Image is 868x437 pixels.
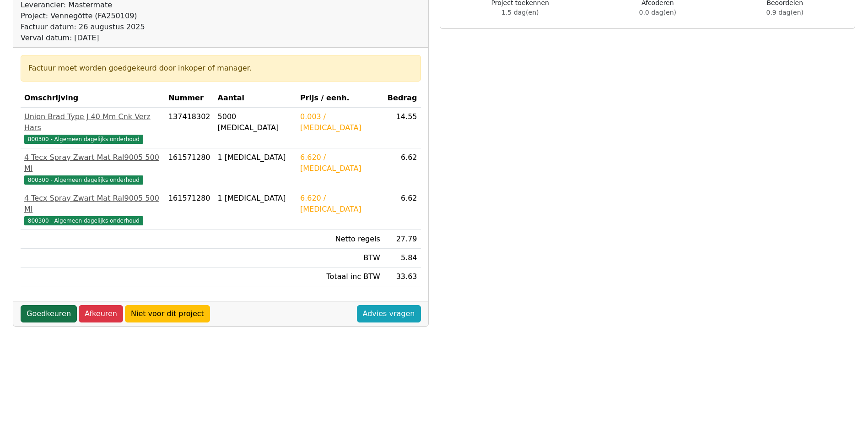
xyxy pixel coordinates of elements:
[384,148,421,189] td: 6.62
[214,89,297,108] th: Aantal
[165,148,214,189] td: 161571280
[300,111,380,133] div: 0.003 / [MEDICAL_DATA]
[24,193,161,226] a: 4 Tecx Spray Zwart Mat Ral9005 500 Ml800300 - Algemeen dagelijks onderhoud
[384,230,421,249] td: 27.79
[28,63,413,74] div: Factuur moet worden goedgekeurd door inkoper of manager.
[384,189,421,230] td: 6.62
[297,89,384,108] th: Prijs / eenh.
[165,108,214,148] td: 137418302
[24,111,161,133] div: Union Brad Type J 40 Mm Cnk Verz Hars
[21,33,145,44] div: Verval datum: [DATE]
[24,152,161,174] div: 4 Tecx Spray Zwart Mat Ral9005 500 Ml
[21,305,77,322] a: Goedkeuren
[24,193,161,215] div: 4 Tecx Spray Zwart Mat Ral9005 500 Ml
[165,89,214,108] th: Nummer
[766,9,803,16] span: 0.9 dag(en)
[384,108,421,148] td: 14.55
[21,89,165,108] th: Omschrijving
[125,305,210,322] a: Niet voor dit project
[297,230,384,249] td: Netto regels
[384,249,421,268] td: 5.84
[639,9,676,16] span: 0.0 dag(en)
[384,89,421,108] th: Bedrag
[218,111,293,133] div: 5000 [MEDICAL_DATA]
[501,9,539,16] span: 1.5 dag(en)
[297,249,384,268] td: BTW
[357,305,421,322] a: Advies vragen
[24,152,161,185] a: 4 Tecx Spray Zwart Mat Ral9005 500 Ml800300 - Algemeen dagelijks onderhoud
[218,193,293,204] div: 1 [MEDICAL_DATA]
[21,22,145,33] div: Factuur datum: 26 augustus 2025
[218,152,293,163] div: 1 [MEDICAL_DATA]
[300,152,380,174] div: 6.620 / [MEDICAL_DATA]
[24,216,143,225] span: 800300 - Algemeen dagelijks onderhoud
[24,135,143,144] span: 800300 - Algemeen dagelijks onderhoud
[165,189,214,230] td: 161571280
[79,305,123,322] a: Afkeuren
[297,268,384,286] td: Totaal inc BTW
[24,111,161,144] a: Union Brad Type J 40 Mm Cnk Verz Hars800300 - Algemeen dagelijks onderhoud
[300,193,380,215] div: 6.620 / [MEDICAL_DATA]
[384,268,421,286] td: 33.63
[21,11,145,22] div: Project: Vennegötte (FA250109)
[24,175,143,185] span: 800300 - Algemeen dagelijks onderhoud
